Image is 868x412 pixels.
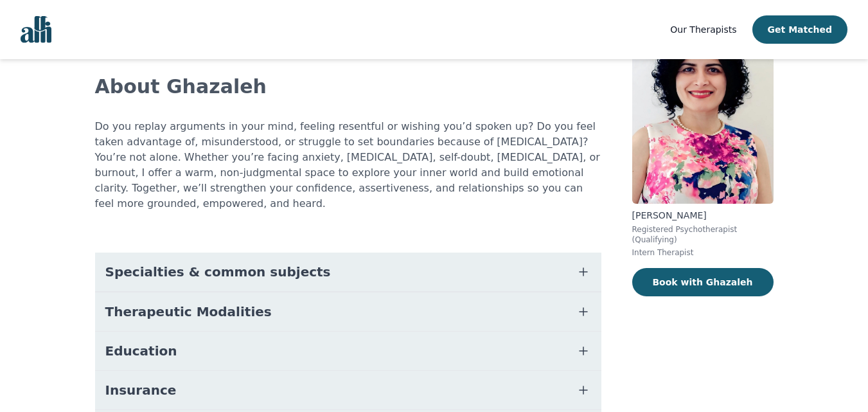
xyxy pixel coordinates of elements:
[632,268,774,296] button: Book with Ghazaleh
[95,332,601,370] button: Education
[752,15,847,44] button: Get Matched
[670,22,736,37] a: Our Therapists
[632,247,774,258] p: Intern Therapist
[95,371,601,409] button: Insurance
[105,303,272,321] span: Therapeutic Modalities
[632,209,774,222] p: [PERSON_NAME]
[632,19,774,204] img: Ghazaleh_Bozorg
[105,381,177,399] span: Insurance
[21,16,51,43] img: alli logo
[95,119,601,211] p: Do you replay arguments in your mind, feeling resentful or wishing you’d spoken up? Do you feel t...
[95,75,601,98] h2: About Ghazaleh
[632,224,774,245] p: Registered Psychotherapist (Qualifying)
[105,263,331,281] span: Specialties & common subjects
[105,342,177,360] span: Education
[95,253,601,291] button: Specialties & common subjects
[95,292,601,331] button: Therapeutic Modalities
[670,24,736,35] span: Our Therapists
